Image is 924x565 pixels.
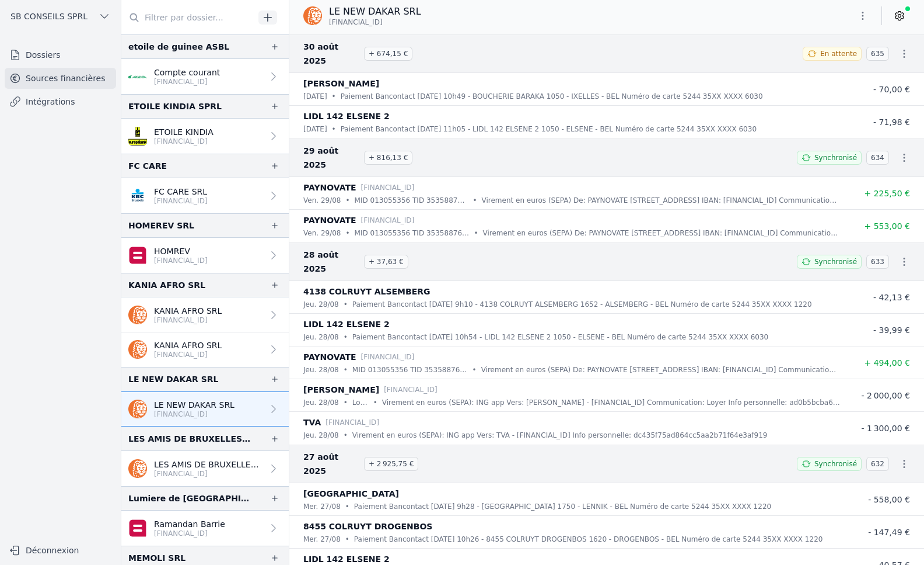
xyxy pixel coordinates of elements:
[344,364,348,376] div: •
[303,181,356,195] p: PAYNOVATE
[332,123,336,135] div: •
[303,123,327,135] p: [DATE]
[303,227,341,239] p: ven. 29/08
[121,238,289,273] a: HOMREV [FINANCIAL_ID]
[121,7,254,28] input: Filtrer par dossier...
[303,364,339,376] p: jeu. 28/08
[303,350,356,364] p: PAYNOVATE
[154,529,225,538] p: [FINANCIAL_ID]
[154,518,225,530] p: Ramandan Barrie
[154,469,263,479] p: [FINANCIAL_ID]
[121,59,289,94] a: Compte courant [FINANCIAL_ID]
[303,383,379,397] p: [PERSON_NAME]
[121,178,289,213] a: FC CARE SRL [FINANCIAL_ID]
[303,299,339,310] p: jeu. 28/08
[344,299,348,310] div: •
[352,429,768,441] p: Virement en euros (SEPA): ING app Vers: TVA - [FINANCIAL_ID] Info personnelle: dc435f75ad864cc5aa...
[355,227,470,239] p: MID 013055356 TID 35358876 SOURCE BCMC DATE [DATE] BRUT 553.00
[384,384,437,396] p: [FINANCIAL_ID]
[154,137,213,146] p: [FINANCIAL_ID]
[303,6,322,25] img: ing.png
[354,501,771,512] p: Paiement Bancontact [DATE] 9h28 - [GEOGRAPHIC_DATA] 1750 - LENNIK - BEL Numéro de carte 5244 35XX...
[303,501,341,512] p: mer. 27/08
[128,400,147,418] img: ing.png
[345,501,349,512] div: •
[364,255,408,269] span: + 37,63 €
[154,410,235,419] p: [FINANCIAL_ID]
[154,399,235,411] p: LE NEW DAKAR SRL
[303,91,327,102] p: [DATE]
[154,256,208,265] p: [FINANCIAL_ID]
[474,227,478,239] div: •
[303,317,390,331] p: LIDL 142 ELSENE 2
[303,40,359,68] span: 30 août 2025
[481,364,840,376] p: Virement en euros (SEPA) De: PAYNOVATE [STREET_ADDRESS] IBAN: [FINANCIAL_ID] Communication : MID ...
[5,7,116,26] button: SB CONSEILS SPRL
[864,358,910,368] span: + 494,00 €
[341,91,763,102] p: Paiement Bancontact [DATE] 10h49 - BOUCHERIE BARAKA 1050 - IXELLES - BEL Numéro de carte 5244 35X...
[303,77,379,91] p: [PERSON_NAME]
[866,457,889,471] span: 632
[154,316,222,325] p: [FINANCIAL_ID]
[303,487,399,501] p: [GEOGRAPHIC_DATA]
[154,339,222,351] p: KANIA AFRO SRL
[864,221,910,231] span: + 553,00 €
[303,331,339,343] p: jeu. 28/08
[364,457,418,471] span: + 2 925,75 €
[128,551,185,565] div: MEMOLI SRL
[128,67,147,86] img: ARGENTA_ARSPBE22.png
[303,450,359,478] span: 27 août 2025
[128,159,167,173] div: FC CARE
[128,246,147,265] img: belfius.png
[352,364,468,376] p: MID 013055356 TID 35358876 SOURCE BCMC DATE [DATE] BRUT 494.00
[303,285,430,299] p: 4138 COLRUYT ALSEMBERG
[154,459,263,470] p: LES AMIS DE BRUXELLES SRL
[473,195,477,206] div: •
[5,541,116,560] button: Déconnexion
[154,186,208,197] p: FC CARE SRL
[361,351,415,363] p: [FINANCIAL_ID]
[303,195,341,206] p: ven. 29/08
[128,432,251,446] div: LES AMIS DE BRUXELLES SRL
[5,44,116,65] a: Dossiers
[352,299,812,310] p: Paiement Bancontact [DATE] 9h10 - 4138 COLRUYT ALSEMBERG 1652 - ALSEMBERG - BEL Numéro de carte 5...
[121,332,289,367] a: KANIA AFRO SRL [FINANCIAL_ID]
[128,306,147,324] img: ing.png
[154,196,208,206] p: [FINANCIAL_ID]
[128,459,147,478] img: ing.png
[344,397,348,408] div: •
[329,5,421,19] p: LE NEW DAKAR SRL
[341,123,757,135] p: Paiement Bancontact [DATE] 11h05 - LIDL 142 ELSENE 2 1050 - ELSENE - BEL Numéro de carte 5244 35X...
[303,519,432,533] p: 8455 COLRUYT DROGENBOS
[814,153,857,162] span: Synchronisé
[121,511,289,546] a: Ramandan Barrie [FINANCIAL_ID]
[128,491,251,505] div: Lumiere de [GEOGRAPHIC_DATA]
[481,195,840,206] p: Virement en euros (SEPA) De: PAYNOVATE [STREET_ADDRESS] IBAN: [FINANCIAL_ID] Communication : MID ...
[154,245,208,257] p: HOMREV
[868,528,910,537] span: - 147,49 €
[128,278,205,292] div: KANIA AFRO SRL
[861,391,910,400] span: - 2 000,00 €
[820,49,857,58] span: En attente
[814,257,857,266] span: Synchronisé
[329,18,383,27] span: [FINANCIAL_ID]
[344,429,348,441] div: •
[361,214,415,226] p: [FINANCIAL_ID]
[303,213,356,227] p: PAYNOVATE
[814,459,857,469] span: Synchronisé
[128,372,219,386] div: LE NEW DAKAR SRL
[361,182,415,193] p: [FINANCIAL_ID]
[352,331,768,343] p: Paiement Bancontact [DATE] 10h54 - LIDL 142 ELSENE 2 1050 - ELSENE - BEL Numéro de carte 5244 35X...
[10,11,87,22] span: SB CONSEILS SPRL
[325,417,379,428] p: [FINANCIAL_ID]
[303,109,390,123] p: LIDL 142 ELSENE 2
[344,331,348,343] div: •
[128,340,147,359] img: ing.png
[154,305,222,317] p: KANIA AFRO SRL
[473,364,477,376] div: •
[345,195,349,206] div: •
[866,151,889,165] span: 634
[864,189,910,198] span: + 225,50 €
[345,533,349,545] div: •
[128,219,194,233] div: HOMEREV SRL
